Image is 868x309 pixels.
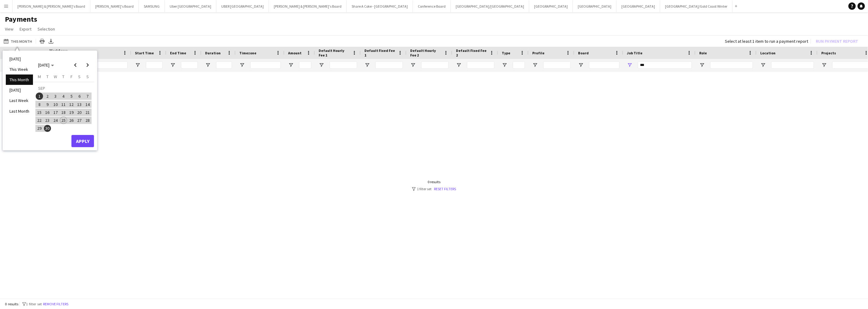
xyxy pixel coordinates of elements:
div: 1 filter set [412,187,456,191]
span: End Time [170,51,186,55]
button: 21-09-2025 [84,108,92,116]
span: 1 [36,93,43,100]
button: [PERSON_NAME] & [PERSON_NAME]'s Board [269,0,347,12]
span: M [38,74,41,79]
span: 17 [52,109,59,116]
button: Open Filter Menu [532,62,538,68]
button: Share A Coke - [GEOGRAPHIC_DATA] [347,0,413,12]
input: Start Time Filter Input [146,61,163,69]
li: [DATE] [6,54,33,64]
button: Next month [81,59,94,71]
input: Board Filter Input [589,61,620,69]
button: 05-09-2025 [67,92,75,100]
span: F [71,74,73,79]
button: Conference Board [413,0,451,12]
span: Projects [821,51,836,55]
button: 02-09-2025 [43,92,51,100]
button: 23-09-2025 [43,116,51,124]
button: [GEOGRAPHIC_DATA] [617,0,660,12]
button: 27-09-2025 [75,116,83,124]
span: 18 [60,109,67,116]
span: Default Fixed Fee 2 [456,48,487,57]
span: 8 [36,101,43,108]
span: 29 [36,125,43,132]
span: Default Hourly Fee 2 [410,48,441,57]
span: S [86,74,89,79]
span: 16 [44,109,51,116]
span: Amount [288,51,302,55]
button: 16-09-2025 [43,108,51,116]
span: 19 [68,109,75,116]
div: Select at least 1 item to run a payment report [725,38,808,44]
input: Amount Filter Input [299,61,311,69]
span: 10 [52,101,59,108]
span: W [54,74,57,79]
a: Export [17,25,34,33]
button: Open Filter Menu [821,62,827,68]
span: 14 [84,101,91,108]
li: [DATE] [6,85,33,95]
button: 26-09-2025 [67,116,75,124]
button: Previous month [69,59,81,71]
span: Start Time [135,51,154,55]
span: Role [699,51,707,55]
button: [GEOGRAPHIC_DATA] [573,0,617,12]
button: 20-09-2025 [75,108,83,116]
span: 23 [44,117,51,124]
span: 27 [76,117,83,124]
button: Open Filter Menu [410,62,416,68]
button: Open Filter Menu [502,62,507,68]
button: Apply [71,135,94,147]
button: 01-09-2025 [35,92,43,100]
button: Open Filter Menu [170,62,175,68]
button: 03-09-2025 [52,92,60,100]
input: Default Fixed Fee 1 Filter Input [375,61,403,69]
span: 30 [44,125,51,132]
button: 11-09-2025 [60,100,67,108]
span: 20 [76,109,83,116]
a: View [2,25,16,33]
span: Timezone [239,51,256,55]
button: Open Filter Menu [578,62,584,68]
button: 04-09-2025 [60,92,67,100]
div: 0 results [412,180,456,184]
span: Job Title [627,51,642,55]
input: Job Title Filter Input [638,61,692,69]
button: Choose month and year [36,60,56,71]
input: Role Filter Input [710,61,753,69]
span: 13 [76,101,83,108]
button: Open Filter Menu [135,62,140,68]
span: 26 [68,117,75,124]
span: Selection [38,26,55,32]
span: 2 [44,93,51,100]
li: This Week [6,64,33,75]
span: 15 [36,109,43,116]
span: Type [502,51,510,55]
span: 11 [60,101,67,108]
span: 6 [76,93,83,100]
td: SEP [35,84,92,92]
span: 4 [60,93,67,100]
a: Reset filters [434,187,456,191]
button: Open Filter Menu [760,62,766,68]
span: 25 [60,117,67,124]
button: Open Filter Menu [319,62,324,68]
button: Open Filter Menu [364,62,370,68]
span: 5 [68,93,75,100]
button: 19-09-2025 [67,108,75,116]
span: 3 [52,93,59,100]
span: 1 filter set [26,302,42,306]
span: Default Fixed Fee 1 [364,48,396,57]
button: 13-09-2025 [75,100,83,108]
button: 18-09-2025 [60,108,67,116]
button: [GEOGRAPHIC_DATA]/Gold Coast Winter [660,0,732,12]
button: 24-09-2025 [52,116,60,124]
li: This Month [6,75,33,85]
input: Default Fixed Fee 2 Filter Input [467,61,494,69]
button: Open Filter Menu [205,62,211,68]
button: Open Filter Menu [239,62,245,68]
button: This Month [2,38,33,45]
span: 24 [52,117,59,124]
button: [GEOGRAPHIC_DATA] [529,0,573,12]
button: Uber [GEOGRAPHIC_DATA] [165,0,216,12]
